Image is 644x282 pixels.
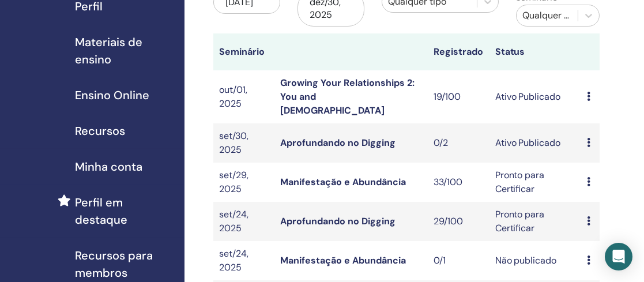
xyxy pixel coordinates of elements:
[75,33,175,68] span: Materiais de ensino
[489,33,582,70] th: Status
[522,9,572,22] div: Qualquer status
[428,123,489,163] td: 0/2
[213,33,274,70] th: Seminário
[280,215,396,227] a: Aprofundando no Digging
[75,158,142,175] span: Minha conta
[489,163,582,202] td: Pronto para Certificar
[75,87,149,104] span: Ensino Online
[280,77,415,116] a: Growing Your Relationships 2: You and [DEMOGRAPHIC_DATA]
[489,241,582,280] td: Não publicado
[213,70,274,123] td: out/01, 2025
[213,123,274,163] td: set/30, 2025
[213,202,274,241] td: set/24, 2025
[489,123,582,163] td: Ativo Publicado
[428,33,489,70] th: Registrado
[489,70,582,123] td: Ativo Publicado
[75,122,125,140] span: Recursos
[428,70,489,123] td: 19/100
[428,202,489,241] td: 29/100
[428,163,489,202] td: 33/100
[280,254,406,266] a: Manifestação e Abundância
[213,163,274,202] td: set/29, 2025
[75,194,175,228] span: Perfil em destaque
[280,176,406,188] a: Manifestação e Abundância
[75,247,175,281] span: Recursos para membros
[605,243,632,270] div: Open Intercom Messenger
[428,241,489,280] td: 0/1
[489,202,582,241] td: Pronto para Certificar
[280,137,396,149] a: Aprofundando no Digging
[213,241,274,280] td: set/24, 2025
